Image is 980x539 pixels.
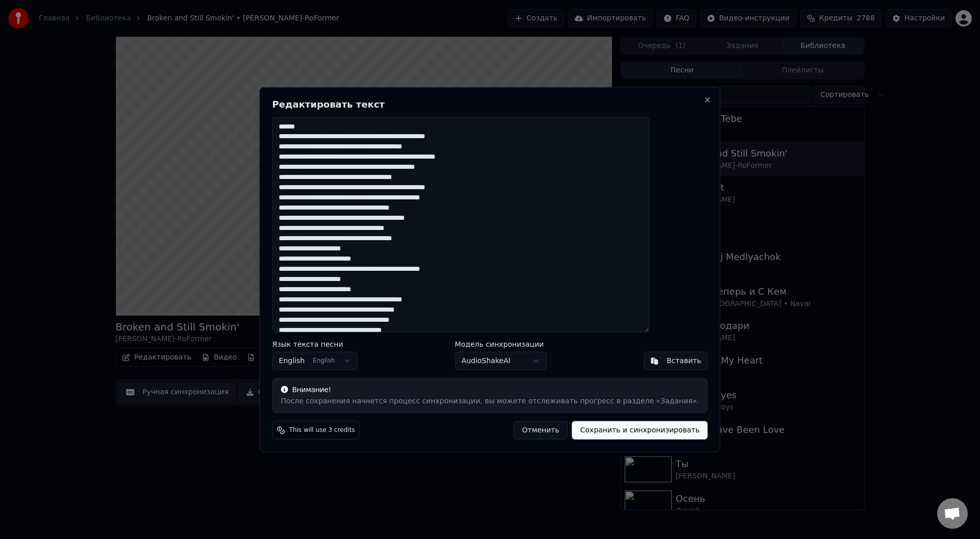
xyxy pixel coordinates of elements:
div: Внимание! [281,385,699,395]
h2: Редактировать текст [272,99,707,109]
div: Вставить [667,356,701,366]
button: Вставить [644,352,708,370]
button: Отменить [513,421,568,440]
span: This will use 3 credits [289,426,355,434]
div: После сохранения начнется процесс синхронизации, вы можете отслеживать прогресс в разделе «Задания». [281,396,699,406]
button: Сохранить и синхронизировать [572,421,708,440]
label: Язык текста песни [272,341,358,348]
label: Модель синхронизации [455,341,547,348]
